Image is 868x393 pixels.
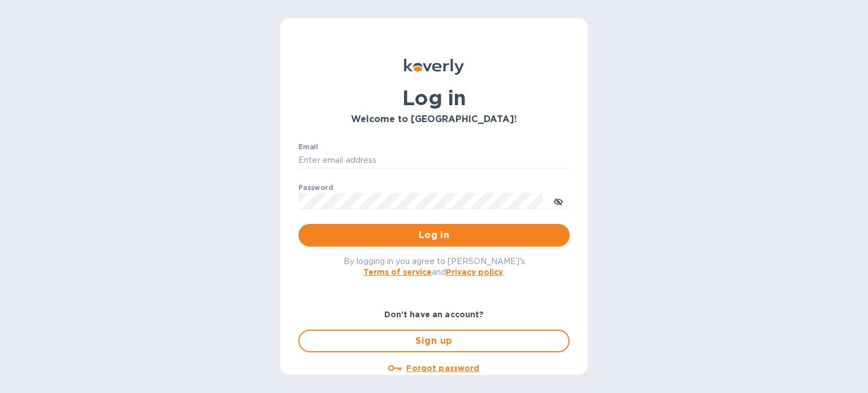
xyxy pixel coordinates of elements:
[344,257,525,277] span: By logging in you agree to [PERSON_NAME]'s and .
[307,228,561,242] span: Log in
[446,267,503,277] a: Privacy policy
[298,144,318,150] label: Email
[298,184,333,191] label: Password
[384,310,484,319] b: Don't have an account?
[363,267,432,277] a: Terms of service
[298,224,570,247] button: Log in
[547,189,570,212] button: toggle password visibility
[309,334,559,348] span: Sign up
[404,59,464,75] img: Koverly
[406,364,479,373] u: Forgot password
[298,114,570,125] h3: Welcome to [GEOGRAPHIC_DATA]!
[298,86,570,110] h1: Log in
[298,152,570,169] input: Enter email address
[298,330,570,352] button: Sign up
